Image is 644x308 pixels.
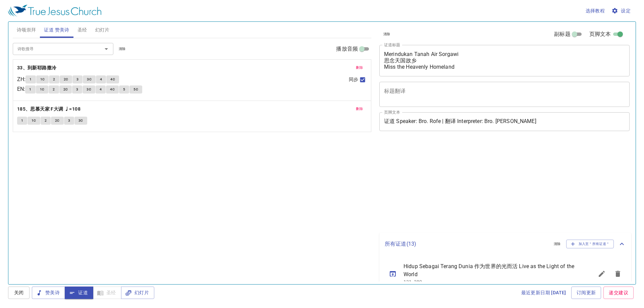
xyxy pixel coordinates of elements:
button: 删除 [352,64,367,72]
button: 3C [83,85,95,94]
p: 所有证道 ( 13 ) [385,240,548,248]
iframe: from-child [377,138,580,231]
span: 4 [100,86,102,93]
span: 幻灯片 [95,26,110,34]
span: 1 [21,118,23,124]
span: 页脚文本 [589,30,611,38]
span: 清除 [119,46,126,52]
img: True Jesus Church [8,5,101,17]
div: 所有证道(13)清除加入至＂所有证道＂ [379,233,631,255]
span: 3C [87,86,91,93]
a: 最近更新日期 [DATE] [519,287,569,299]
span: 证道 赞美诗 [44,26,69,34]
span: 4 [100,76,102,82]
span: 最近更新日期 [DATE] [521,289,566,297]
span: 2C [63,86,68,93]
span: 订阅更新 [577,289,596,297]
span: 关闭 [13,289,24,297]
button: 加入至＂所有证道＂ [566,240,614,248]
span: 3 [68,118,70,124]
span: 副标题 [554,30,570,38]
b: 33、到新耶路撒冷 [17,64,57,72]
button: 2 [41,117,51,125]
span: 清除 [383,31,390,37]
button: 证道 [65,287,93,299]
span: 3 [76,86,78,93]
span: 删除 [356,106,363,112]
span: 1C [40,86,45,93]
span: 清除 [554,241,561,247]
button: 33、到新耶路撒冷 [17,64,58,72]
a: 订阅更新 [571,287,601,299]
button: 选择教程 [583,5,608,17]
span: 幻灯片 [126,289,149,297]
span: 2 [45,118,47,124]
button: 3C [74,117,87,125]
a: 递交建议 [603,287,634,299]
span: 5C [133,86,138,93]
span: 2C [64,76,68,82]
button: 1 [25,75,36,83]
button: 关闭 [8,287,30,299]
span: 1C [32,118,36,124]
button: 4C [106,75,119,83]
span: Hidup Sebagai Terang Dunia 作为世界的光而活 Live as the Light of the World [404,262,578,279]
span: 诗颂崇拜 [17,26,36,34]
button: 1C [36,85,49,94]
b: 185、思慕天家 F大调 ♩=108 [17,105,80,113]
span: 1C [40,76,45,82]
button: 4 [96,75,106,83]
p: 131, 380 [404,279,578,285]
span: 2 [53,76,55,82]
span: 2C [55,118,60,124]
span: 5 [123,86,125,93]
button: 3 [64,117,74,125]
button: 2 [49,85,59,94]
button: 5C [129,85,142,94]
button: 清除 [379,30,394,38]
button: 2 [49,75,59,83]
span: 圣经 [77,26,87,34]
p: EN : [17,85,25,93]
button: Open [102,44,111,54]
button: 3 [72,85,82,94]
span: 证道 [70,289,88,297]
span: 删除 [356,65,363,71]
button: 1C [28,117,40,125]
span: 3C [87,76,92,82]
span: 赞美诗 [37,289,60,297]
span: 3 [76,76,78,82]
span: 2 [53,86,55,93]
button: 幻灯片 [121,287,154,299]
button: 185、思慕天家 F大调 ♩=108 [17,105,82,113]
textarea: Merindukan Tanah Air Sorgawi 思念天国故乡 Miss the Heavenly Homeland [384,51,625,70]
button: 删除 [352,105,367,113]
span: 1 [29,86,31,93]
button: 5 [119,85,129,94]
button: 1 [25,85,35,94]
span: 设定 [613,7,631,15]
span: 播放音频 [336,45,358,53]
span: 1 [30,76,32,82]
button: 4 [96,85,106,94]
span: 3C [78,118,83,124]
button: 1 [17,117,27,125]
p: ZH : [17,75,25,83]
button: 1C [36,75,49,83]
button: 2C [60,75,72,83]
button: 清除 [550,240,565,248]
button: 清除 [115,45,130,53]
span: 同步 [349,76,358,83]
button: 设定 [610,5,633,17]
span: 4C [110,76,115,82]
button: 3C [83,75,96,83]
button: 4C [106,85,119,94]
button: 赞美诗 [32,287,65,299]
button: 3 [72,75,83,83]
span: 递交建议 [609,289,628,297]
button: 2C [51,117,64,125]
span: 加入至＂所有证道＂ [571,241,610,247]
span: 选择教程 [586,7,605,15]
span: 4C [110,86,115,93]
button: 2C [59,85,72,94]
